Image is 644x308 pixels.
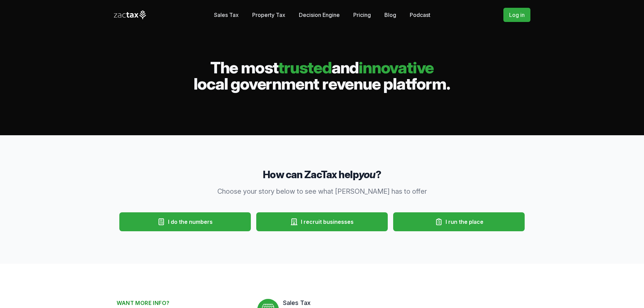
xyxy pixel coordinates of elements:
[256,212,388,231] button: I recruit businesses
[393,212,525,231] button: I run the place
[117,299,246,307] h2: Want more info?
[299,8,340,22] a: Decision Engine
[353,8,371,22] a: Pricing
[359,57,434,77] span: innovative
[446,218,483,226] span: I run the place
[252,8,285,22] a: Property Tax
[410,8,430,22] a: Podcast
[503,8,530,22] a: Log in
[168,218,213,226] span: I do the numbers
[114,60,530,92] h2: The most and local government revenue platform.
[301,218,354,226] span: I recruit businesses
[117,168,528,181] h3: How can ZacTax help ?
[119,212,251,231] button: I do the numbers
[359,168,376,181] em: you
[192,187,452,196] p: Choose your story below to see what [PERSON_NAME] has to offer
[278,57,332,77] span: trusted
[214,8,239,22] a: Sales Tax
[283,299,528,307] dt: Sales Tax
[384,8,396,22] a: Blog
